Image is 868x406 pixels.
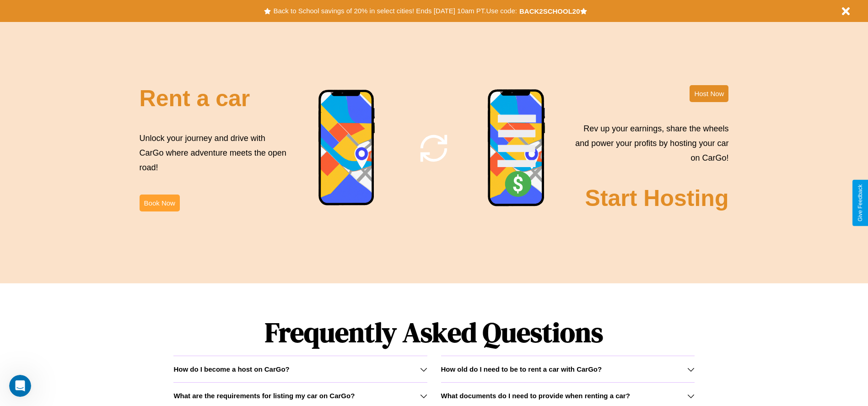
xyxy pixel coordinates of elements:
[173,309,694,356] h1: Frequently Asked Questions
[690,85,728,102] button: Host Now
[519,7,580,15] b: BACK2SCHOOL20
[140,85,250,112] h2: Rent a car
[271,5,519,17] button: Back to School savings of 20% in select cities! Ends [DATE] 10am PT.Use code:
[441,365,602,373] h3: How old do I need to be to rent a car with CarGo?
[140,131,290,175] p: Unlock your journey and drive with CarGo where adventure meets the open road!
[585,185,729,211] h2: Start Hosting
[570,121,728,166] p: Rev up your earnings, share the wheels and power your profits by hosting your car on CarGo!
[173,365,289,373] h3: How do I become a host on CarGo?
[318,89,376,207] img: phone
[487,89,546,208] img: phone
[173,392,355,400] h3: What are the requirements for listing my car on CarGo?
[9,375,31,397] iframe: Intercom live chat
[140,195,180,211] button: Book Now
[441,392,630,400] h3: What documents do I need to provide when renting a car?
[857,184,863,222] div: Give Feedback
